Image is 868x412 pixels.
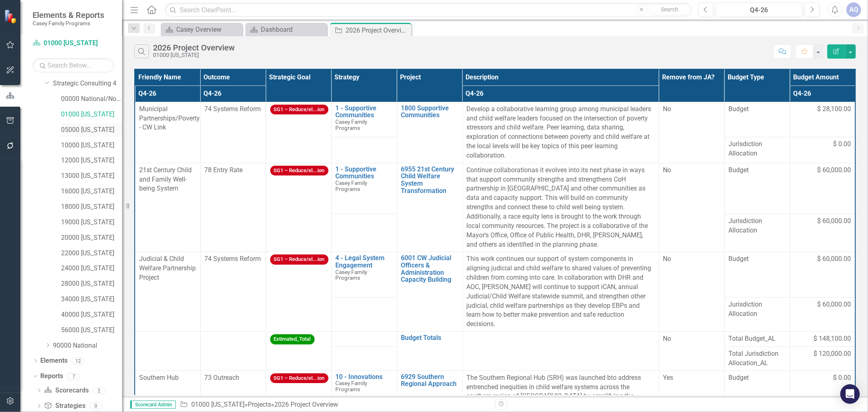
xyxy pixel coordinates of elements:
[53,79,122,88] a: Strategic Consulting 4
[467,166,655,250] p: Continue collaborationas it evolves into its next phase in ways that support community strengths ...
[180,400,489,410] div: » »
[724,298,790,332] td: Double-Click to Edit
[266,332,331,371] td: Double-Click to Edit
[724,214,790,252] td: Double-Click to Edit
[135,163,200,252] td: Double-Click to Edit
[130,401,176,409] span: Scorecard Admin
[248,401,271,408] a: Projects
[790,298,855,332] td: Double-Click to Edit
[467,254,655,329] p: This work continues our support of system components in aligning judicial and child welfare to sh...
[135,252,200,332] td: Double-Click to Edit
[729,140,786,158] span: Jurisdiction Allocation
[61,94,122,104] a: 00000 National/No Jurisdiction (SC4)
[729,373,786,383] span: Budget
[163,24,240,35] a: Casey Overview
[67,373,80,380] div: 7
[663,105,671,113] span: No
[90,403,103,410] div: 0
[729,166,786,175] span: Budget
[165,3,692,17] input: Search ClearPoint...
[44,401,85,411] a: Strategies
[813,349,851,359] span: $ 120,000.00
[336,254,393,269] a: 4 - Legal System Engagement
[336,118,367,131] span: Casey Family Programs
[61,233,122,243] a: 20000 [US_STATE]
[336,380,367,392] span: Casey Family Programs
[200,252,266,332] td: Double-Click to Edit
[93,387,106,394] div: 2
[153,52,235,58] div: 01000 [US_STATE]
[790,137,855,163] td: Double-Click to Edit
[33,58,114,72] input: Search Below...
[716,2,802,17] button: Q4-26
[817,300,851,309] span: $ 60,000.00
[790,163,855,214] td: Double-Click to Edit
[817,254,851,264] span: $ 60,000.00
[840,384,860,404] div: Open Intercom Messenger
[659,163,724,252] td: Double-Click to Edit
[729,105,786,114] span: Budget
[139,255,196,281] span: Judicial & Child Welfare Partnership Project
[846,2,861,17] button: AQ
[833,373,851,383] span: $ 0.00
[61,264,122,273] a: 24000 [US_STATE]
[153,43,235,52] div: 2026 Project Overview
[61,249,122,258] a: 22000 [US_STATE]
[790,252,855,298] td: Double-Click to Edit
[40,372,63,381] a: Reports
[401,166,458,194] a: 6955 21st Century Child Welfare System Transformation
[729,217,786,235] span: Jurisdiction Allocation
[61,156,122,165] a: 12000 [US_STATE]
[247,24,325,35] a: Dashboard
[61,202,122,212] a: 18000 [US_STATE]
[336,105,393,119] a: 1 - Supportive Communities
[397,102,462,163] td: Double-Click to Edit Right Click for Context Menu
[72,357,85,364] div: 12
[176,24,240,35] div: Casey Overview
[724,137,790,163] td: Double-Click to Edit
[61,326,122,335] a: 56000 [US_STATE]
[397,163,462,252] td: Double-Click to Edit Right Click for Context Menu
[200,102,266,163] td: Double-Click to Edit
[659,102,724,163] td: Double-Click to Edit
[817,105,851,114] span: $ 28,100.00
[40,356,68,366] a: Elements
[790,214,855,252] td: Double-Click to Edit
[659,252,724,332] td: Double-Click to Edit
[270,166,328,176] span: SG1 – Reduce/el...ion
[817,166,851,175] span: $ 60,000.00
[331,102,397,137] td: Double-Click to Edit Right Click for Context Menu
[61,141,122,150] a: 10000 [US_STATE]
[270,334,315,344] span: Estimated_Total
[331,252,397,298] td: Double-Click to Edit Right Click for Context Menu
[139,374,179,381] span: Southern Hub
[724,163,790,214] td: Double-Click to Edit
[724,102,790,137] td: Double-Click to Edit
[462,102,659,163] td: Double-Click to Edit
[467,105,655,160] p: Develop a collaborative learning group among municipal leaders and child welfare leaders focused ...
[61,125,122,135] a: 05000 [US_STATE]
[663,255,671,263] span: No
[261,24,325,35] div: Dashboard
[270,105,328,115] span: SG1 – Reduce/el...ion
[719,5,800,15] div: Q4-26
[44,386,88,395] a: Scorecards
[813,334,851,344] span: $ 148,100.00
[205,374,240,381] span: 73 Outreach
[659,332,724,371] td: Double-Click to Edit
[33,10,104,20] span: Elements & Reports
[61,310,122,320] a: 40000 [US_STATE]
[135,102,200,163] td: Double-Click to Edit
[53,341,122,351] a: 90000 National
[401,254,458,283] a: 6001 CW Judicial Officers & Administration Capacity Building
[61,218,122,227] a: 19000 [US_STATE]
[397,252,462,332] td: Double-Click to Edit Right Click for Context Menu
[397,332,462,371] td: Double-Click to Edit Right Click for Context Menu
[663,374,673,381] span: Yes
[266,102,331,163] td: Double-Click to Edit
[729,334,786,344] span: Total Budget_AL
[205,105,261,113] span: 74 Systems Reform
[729,300,786,319] span: Jurisdiction Allocation
[274,401,338,408] div: 2026 Project Overview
